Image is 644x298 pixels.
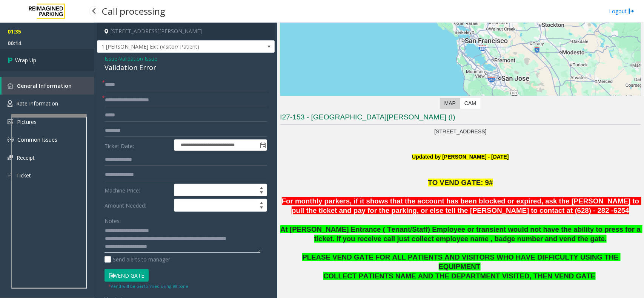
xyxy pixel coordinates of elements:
label: Amount Needed: [103,199,172,212]
span: Decrease value [256,205,267,211]
h3: Call processing [98,2,169,20]
div: Validation Error [105,63,267,73]
img: 'icon' [8,155,13,160]
font: Updated by [PERSON_NAME] - [DATE] [412,154,509,160]
span: PLEASE VEND GATE FOR ALL PATIENTS AND VISITORS WHO HAVE DIFFICULTY USING THE EQUIPMENT [302,253,621,270]
img: 'icon' [8,83,13,89]
label: Notes: [105,214,121,225]
span: Rate Information [16,100,58,107]
img: logout [629,7,635,15]
span: 1 [PERSON_NAME] Exit (Visitor/ Patient) [97,41,239,53]
span: General Information [17,82,72,89]
p: [STREET_ADDRESS] [280,127,641,136]
span: - [117,55,157,62]
span: Increase value [256,184,267,190]
img: 'icon' [8,172,12,179]
span: Toggle popup [258,140,267,150]
button: Vend Gate [105,269,149,282]
span: Issue [105,55,117,63]
span: Decrease value [256,190,267,196]
a: General Information [2,77,94,95]
img: 'icon' [8,137,14,143]
span: Increase value [256,199,267,205]
div: 1 Shrader Street, San Francisco, CA [456,27,466,41]
span: COLLECT PATIENTS NAME AND THE DEPARTMENT VISITED, THEN VEND GATE [323,272,595,280]
span: At [PERSON_NAME] Entrance ( Tenant/Staff) Employee or transient would not have the ability to pre... [280,225,642,243]
label: Ticket Date: [103,139,172,151]
h3: I27-153 - [GEOGRAPHIC_DATA][PERSON_NAME] (I) [280,112,641,125]
label: Machine Price: [103,184,172,197]
img: 'icon' [8,100,12,107]
span: Wrap Up [15,56,36,64]
label: Map [440,98,460,109]
img: 'icon' [8,119,13,124]
a: Logout [609,7,635,15]
span: TO VEND GATE: 9# [428,179,493,186]
font: For monthly parkers, if it shows that the account has been blocked or expired, ask the [PERSON_NA... [282,197,641,214]
span: Validation Issue [119,55,157,63]
label: Send alerts to manager [105,255,170,263]
small: Vend will be performed using 9# tone [108,283,188,289]
h4: [STREET_ADDRESS][PERSON_NAME] [97,23,275,40]
label: CAM [460,98,481,109]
